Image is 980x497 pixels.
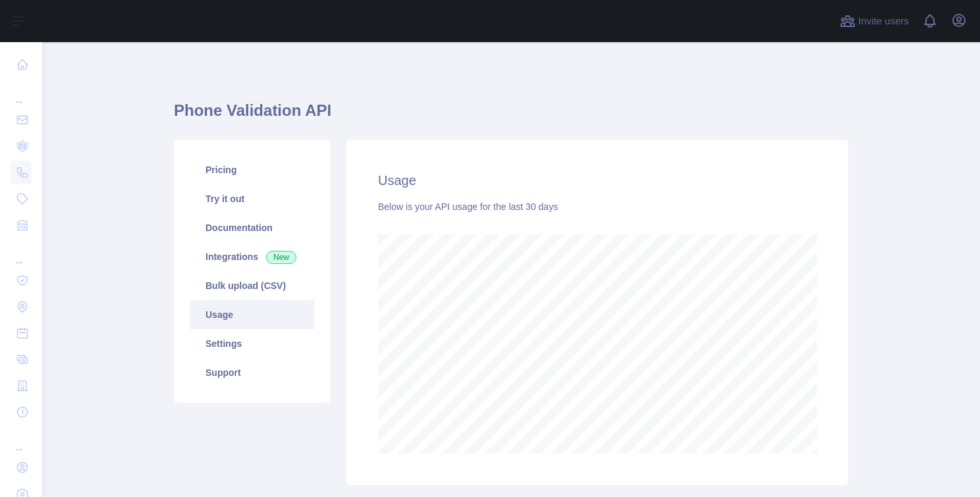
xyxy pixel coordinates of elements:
div: ... [11,79,32,105]
span: New [266,251,296,264]
a: Bulk upload (CSV) [190,271,315,300]
a: Support [190,358,315,387]
a: Settings [190,329,315,358]
span: Invite users [858,14,909,29]
div: Below is your API usage for the last 30 days [378,200,817,213]
a: Try it out [190,184,315,213]
a: Integrations New [190,242,315,271]
h1: Phone Validation API [174,100,848,132]
a: Documentation [190,213,315,242]
div: ... [11,427,32,453]
h2: Usage [378,171,817,190]
button: Invite users [837,11,912,32]
a: Usage [190,300,315,329]
a: Pricing [190,155,315,184]
div: ... [11,240,32,266]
